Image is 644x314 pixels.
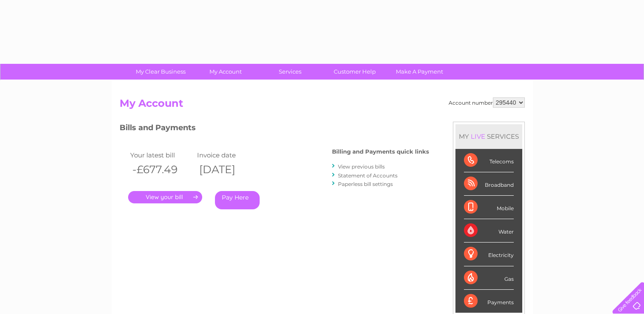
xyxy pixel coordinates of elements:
[120,122,429,137] h3: Bills and Payments
[120,97,525,114] h2: My Account
[255,64,325,80] a: Services
[464,266,514,290] div: Gas
[464,243,514,266] div: Electricity
[455,124,522,148] div: MY SERVICES
[190,64,260,80] a: My Account
[464,196,514,219] div: Mobile
[464,219,514,243] div: Water
[449,97,525,108] div: Account number
[338,181,393,187] a: Paperless bill settings
[338,163,385,170] a: View previous bills
[195,161,262,178] th: [DATE]
[469,132,487,140] div: LIVE
[195,149,262,161] td: Invoice date
[320,64,390,80] a: Customer Help
[384,64,455,80] a: Make A Payment
[332,148,429,155] h4: Billing and Payments quick links
[338,172,398,179] a: Statement of Accounts
[126,64,196,80] a: My Clear Business
[128,149,195,161] td: Your latest bill
[464,172,514,196] div: Broadband
[128,191,202,203] a: .
[128,161,195,178] th: -£677.49
[215,191,260,209] a: Pay Here
[464,290,514,313] div: Payments
[464,149,514,172] div: Telecoms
